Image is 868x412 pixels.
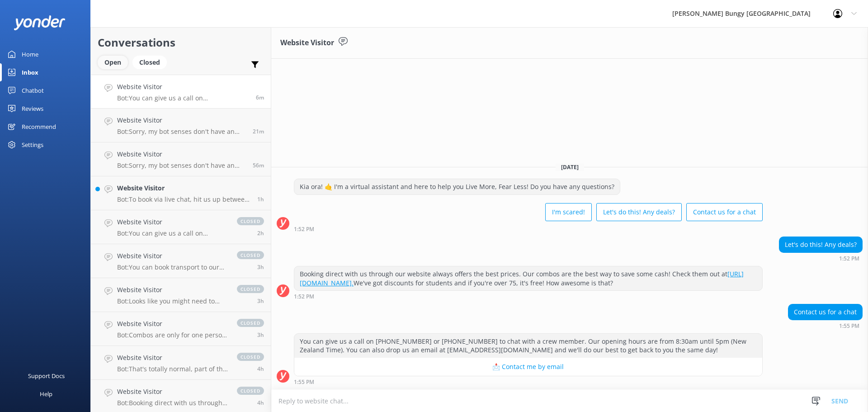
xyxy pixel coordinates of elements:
[237,251,264,259] span: closed
[117,353,228,363] h4: Website Visitor
[91,142,271,176] a: Website VisitorBot:Sorry, my bot senses don't have an answer for that, please try and rephrase yo...
[91,109,271,142] a: Website VisitorBot:Sorry, my bot senses don't have an answer for that, please try and rephrase yo...
[98,56,128,69] div: Open
[22,81,44,99] div: Chatbot
[117,263,228,271] p: Bot: You can book transport to our bungy sites in [GEOGRAPHIC_DATA] when you book your jump onlin...
[91,176,271,210] a: Website VisitorBot:To book via live chat, hit us up between 8.30am-5pm NZST, and our crew will so...
[132,57,171,67] a: Closed
[686,203,763,221] button: Contact us for a chat
[839,323,859,329] strong: 1:55 PM
[257,229,264,237] span: Sep 12 2025 11:42am (UTC +12:00) Pacific/Auckland
[257,399,264,407] span: Sep 12 2025 09:48am (UTC +12:00) Pacific/Auckland
[257,297,264,305] span: Sep 12 2025 10:51am (UTC +12:00) Pacific/Auckland
[117,149,246,159] h4: Website Visitor
[294,379,763,385] div: Sep 12 2025 01:55pm (UTC +12:00) Pacific/Auckland
[839,256,859,261] strong: 1:52 PM
[237,387,264,395] span: closed
[28,367,65,385] div: Support Docs
[300,270,744,287] a: [URL][DOMAIN_NAME].
[14,15,66,30] img: yonder-white-logo.png
[117,387,228,397] h4: Website Visitor
[237,319,264,327] span: closed
[596,203,682,221] button: Let's do this! Any deals?
[117,399,228,407] p: Bot: Booking direct with us through our website always offers the best prices. Our combos are the...
[91,210,271,244] a: Website VisitorBot:You can give us a call on [PHONE_NUMBER] or [PHONE_NUMBER] to chat with a crew...
[788,322,863,329] div: Sep 12 2025 01:55pm (UTC +12:00) Pacific/Auckland
[22,118,56,136] div: Recommend
[257,195,264,203] span: Sep 12 2025 12:42pm (UTC +12:00) Pacific/Auckland
[117,195,250,204] p: Bot: To book via live chat, hit us up between 8.30am-5pm NZST, and our crew will sort you out. Ot...
[22,63,38,81] div: Inbox
[256,94,264,101] span: Sep 12 2025 01:55pm (UTC +12:00) Pacific/Auckland
[257,263,264,271] span: Sep 12 2025 10:57am (UTC +12:00) Pacific/Auckland
[117,94,249,102] p: Bot: You can give us a call on [PHONE_NUMBER] or [PHONE_NUMBER] to chat with a crew member. Our o...
[294,294,314,299] strong: 1:52 PM
[22,45,38,63] div: Home
[117,82,249,92] h4: Website Visitor
[788,304,862,320] div: Contact us for a chat
[132,56,167,69] div: Closed
[117,285,228,295] h4: Website Visitor
[253,161,264,169] span: Sep 12 2025 01:03pm (UTC +12:00) Pacific/Auckland
[117,161,246,170] p: Bot: Sorry, my bot senses don't have an answer for that, please try and rephrase your question, I...
[294,226,763,232] div: Sep 12 2025 01:52pm (UTC +12:00) Pacific/Auckland
[22,136,43,154] div: Settings
[117,331,228,339] p: Bot: Combos are only for one person and can't be shared between people. Each thrill is yours alone!
[556,163,584,171] span: [DATE]
[117,128,246,136] p: Bot: Sorry, my bot senses don't have an answer for that, please try and rephrase your question, I...
[294,358,762,376] button: 📩 Contact me by email
[117,297,228,305] p: Bot: Looks like you might need to chat with the crew to sort that out. Give us a buzz at 0800 286...
[237,285,264,293] span: closed
[91,75,271,109] a: Website VisitorBot:You can give us a call on [PHONE_NUMBER] or [PHONE_NUMBER] to chat with a crew...
[91,312,271,346] a: Website VisitorBot:Combos are only for one person and can't be shared between people. Each thrill...
[22,99,43,118] div: Reviews
[91,346,271,380] a: Website VisitorBot:That's totally normal, part of the fun and what leads to feeling accomplished ...
[779,237,862,252] div: Let's do this! Any deals?
[91,244,271,278] a: Website VisitorBot:You can book transport to our bungy sites in [GEOGRAPHIC_DATA] when you book y...
[117,365,228,373] p: Bot: That's totally normal, part of the fun and what leads to feeling accomplished post activity....
[294,379,314,385] strong: 1:55 PM
[294,227,314,232] strong: 1:52 PM
[257,331,264,339] span: Sep 12 2025 10:37am (UTC +12:00) Pacific/Auckland
[253,128,264,135] span: Sep 12 2025 01:37pm (UTC +12:00) Pacific/Auckland
[117,319,228,329] h4: Website Visitor
[294,334,762,358] div: You can give us a call on [PHONE_NUMBER] or [PHONE_NUMBER] to chat with a crew member. Our openin...
[117,229,228,237] p: Bot: You can give us a call on [PHONE_NUMBER] or [PHONE_NUMBER] to chat with a crew member. Our o...
[117,251,228,261] h4: Website Visitor
[294,293,763,299] div: Sep 12 2025 01:52pm (UTC +12:00) Pacific/Auckland
[237,353,264,361] span: closed
[98,34,264,51] h2: Conversations
[779,255,863,261] div: Sep 12 2025 01:52pm (UTC +12:00) Pacific/Auckland
[237,217,264,225] span: closed
[91,278,271,312] a: Website VisitorBot:Looks like you might need to chat with the crew to sort that out. Give us a bu...
[117,183,250,193] h4: Website Visitor
[117,115,246,125] h4: Website Visitor
[294,179,620,194] div: Kia ora! 🤙 I'm a virtual assistant and here to help you Live More, Fear Less! Do you have any que...
[117,217,228,227] h4: Website Visitor
[40,385,52,403] div: Help
[294,266,762,290] div: Booking direct with us through our website always offers the best prices. Our combos are the best...
[545,203,592,221] button: I'm scared!
[280,37,334,49] h3: Website Visitor
[98,57,132,67] a: Open
[257,365,264,373] span: Sep 12 2025 09:58am (UTC +12:00) Pacific/Auckland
